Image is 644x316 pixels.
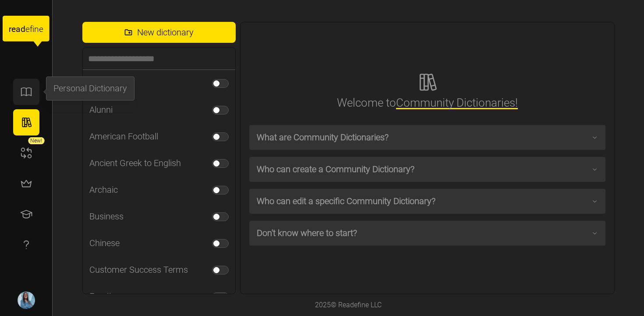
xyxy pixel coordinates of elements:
div: Ancient Greek to English [89,156,181,170]
tspan: n [35,24,39,34]
tspan: d [21,24,25,34]
div: American Football [89,130,158,143]
button: Who can edit a specific Community Dictionary? [250,189,605,213]
tspan: f [30,24,33,34]
span: Who can create a Community Dictionary? [257,157,591,181]
div: New! [28,137,44,144]
h2: Welcome to [337,94,518,111]
span: Don't know where to start? [257,221,591,245]
div: Emoji [89,290,111,303]
a: readefine [3,7,50,55]
span: New dictionary [137,24,194,40]
div: Chinese [89,236,120,250]
tspan: e [11,24,16,34]
div: Customer Success Terms [89,263,188,277]
div: 2025 © Readefine LLC [311,295,386,315]
span: What are Community Dictionaries? [257,125,591,149]
div: Alunni [89,103,113,117]
span: Who can edit a specific Community Dictionary? [257,189,591,213]
div: Personal Dictionary [53,82,127,95]
button: What are Community Dictionaries? [250,125,605,149]
tspan: r [9,24,12,34]
span: Community Dictionaries! [396,96,518,109]
div: Business [89,210,124,223]
tspan: e [39,24,43,34]
button: New dictionary [82,22,236,43]
button: Who can create a Community Dictionary? [250,157,605,181]
tspan: a [16,24,20,34]
div: Archaic [89,183,118,197]
button: Don't know where to start? [250,221,605,245]
tspan: i [32,24,34,34]
tspan: e [25,24,30,34]
img: Sonia Logiurato [18,292,35,309]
